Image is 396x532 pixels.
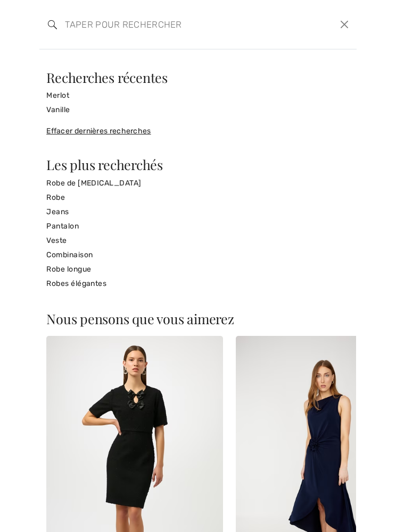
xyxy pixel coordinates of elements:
a: Robe de [MEDICAL_DATA] [46,176,350,190]
a: Robes élégantes [46,276,350,291]
div: Les plus recherchés [46,158,350,171]
div: Effacer dernières recherches [46,125,350,137]
a: Combinaison [46,248,350,262]
img: recherche [48,20,57,29]
a: Vanille [46,103,350,117]
a: Veste [46,233,350,248]
input: TAPER POUR RECHERCHER [57,9,273,40]
button: Ferme [336,16,352,32]
div: Recherches récentes [46,71,350,84]
a: Robe [46,190,350,205]
a: Pantalon [46,219,350,233]
a: Jeans [46,205,350,219]
span: Nous pensons que vous aimerez [46,310,234,327]
a: Robe longue [46,262,350,276]
a: Merlot [46,88,350,103]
